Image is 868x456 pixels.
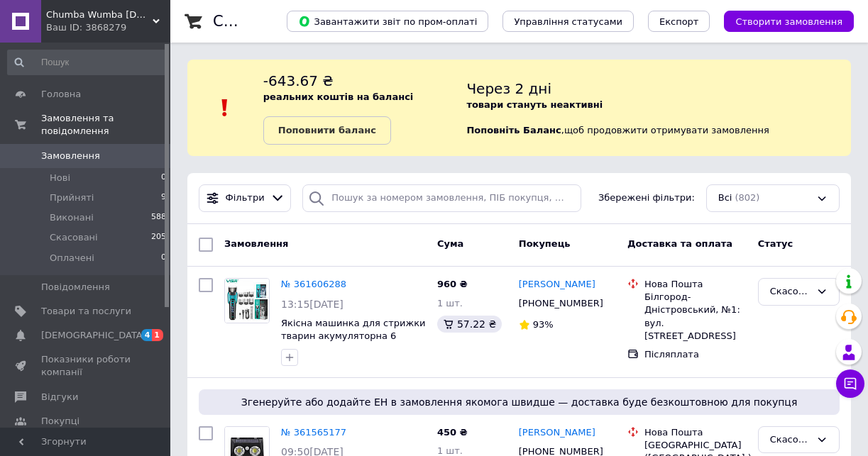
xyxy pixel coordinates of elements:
span: 588 [151,211,166,224]
span: Статус [758,238,793,249]
div: Ваш ID: 3868279 [46,21,170,34]
div: Нова Пошта [644,278,747,291]
span: Показники роботи компанії [41,353,131,379]
span: 4 [141,329,153,341]
span: 960 ₴ [437,279,468,289]
span: Відгуки [41,391,78,404]
span: Товари та послуги [41,305,131,318]
div: , щоб продовжити отримувати замовлення [466,71,851,145]
a: Якісна машинка для стрижки тварин акумуляторна 6 насадок колір синій [281,318,426,355]
b: реальних коштів на балансі [263,91,414,102]
span: Скасовані [50,231,98,244]
div: Білгород-Дністровський, №1: вул. [STREET_ADDRESS] [644,291,747,343]
span: Chumba Wumba com.ua [46,9,153,21]
span: 93% [533,319,554,330]
span: Замовлення [224,238,288,249]
input: Пошук [7,50,167,75]
span: Замовлення [41,150,100,162]
div: 57.22 ₴ [437,316,502,333]
span: Через 2 дні [466,80,551,97]
span: Прийняті [50,191,94,204]
div: Післяплата [644,348,747,361]
span: Експорт [659,16,699,27]
span: Нові [50,172,70,184]
span: 205 [151,231,166,244]
span: 0 [161,252,166,265]
b: Поповнити баланс [278,125,376,135]
b: Поповніть Баланс [466,125,561,135]
button: Чат з покупцем [836,369,864,398]
span: 0 [161,172,166,184]
span: -643.67 ₴ [263,72,334,89]
a: [PERSON_NAME] [519,426,595,440]
span: Оплачені [50,252,94,265]
a: [PERSON_NAME] [519,278,595,291]
div: Скасовано [770,433,811,447]
button: Створити замовлення [724,11,854,32]
span: [DEMOGRAPHIC_DATA] [41,329,146,342]
span: Cума [437,238,463,249]
a: Створити замовлення [710,16,854,26]
span: Згенеруйте або додайте ЕН в замовлення якомога швидше — доставка буде безкоштовною для покупця [204,395,834,409]
button: Управління статусами [502,11,634,32]
span: Замовлення та повідомлення [41,112,170,138]
div: [PHONE_NUMBER] [516,294,605,313]
span: Створити замовлення [735,16,842,27]
span: Виконані [50,211,94,224]
span: 1 шт. [437,445,463,456]
span: 1 [152,329,163,341]
span: Управління статусами [514,16,622,27]
div: Нова Пошта [644,426,747,439]
a: Поповнити баланс [263,116,391,145]
span: 9 [161,191,166,204]
span: Доставка та оплата [627,238,732,249]
span: Повідомлення [41,281,110,294]
span: Покупець [519,238,571,249]
button: Завантажити звіт по пром-оплаті [287,11,488,32]
a: № 361565177 [281,427,346,438]
img: :exclamation: [214,97,236,118]
span: Головна [41,88,81,101]
span: (802) [735,192,759,203]
a: № 361606288 [281,279,346,289]
span: Завантажити звіт по пром-оплаті [298,15,477,28]
h1: Список замовлень [213,13,357,30]
b: товари стануть неактивні [466,99,603,110]
span: 13:15[DATE] [281,299,344,310]
a: Фото товару [224,278,270,323]
span: 1 шт. [437,298,463,308]
button: Експорт [648,11,710,32]
img: Фото товару [225,279,269,323]
span: Покупці [41,415,79,428]
div: Скасовано [770,284,811,299]
span: Всі [718,191,732,205]
span: Фільтри [226,191,265,205]
span: 450 ₴ [437,427,468,438]
input: Пошук за номером замовлення, ПІБ покупця, номером телефону, Email, номером накладної [302,184,581,212]
span: Збережені фільтри: [598,191,695,205]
